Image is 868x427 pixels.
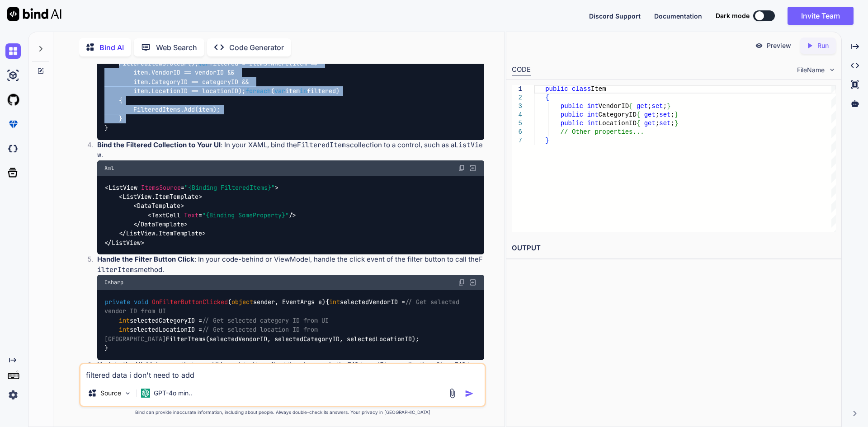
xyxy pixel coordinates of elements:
span: public [560,103,583,110]
span: ListView.ItemTemplate [123,192,198,201]
span: object [231,298,253,306]
img: chat [5,43,21,59]
img: githubLight [5,92,21,108]
p: : Make sure that your UI is updated to reflect the changes in the collection. Since is an , the U... [97,360,484,380]
span: // Other properties... [560,128,644,136]
img: darkCloudIdeIcon [5,141,21,156]
p: : In your XAML, bind the collection to a control, such as a . [97,140,484,160]
img: Bind AI [7,7,61,21]
div: 6 [512,128,522,136]
span: TextCell [151,211,180,219]
span: ; [656,111,659,118]
span: < = > [105,183,278,192]
span: int [329,298,340,306]
span: class [572,85,591,93]
p: : In your code-behind or ViewModel, handle the click event of the filter button to call the method. [97,254,484,275]
span: Xml [104,164,114,172]
span: Discord Support [589,12,641,20]
div: 2 [512,94,522,102]
span: int [587,111,598,118]
span: LocationID [599,120,637,127]
span: int [119,316,130,324]
span: Item [591,85,606,93]
div: 1 [512,85,522,94]
code: ObservableCollection<Item> FilteredItems { ; ; } = ObservableCollection<Item>(); { FilteredItems.... [104,40,463,132]
span: get [637,103,648,110]
button: Invite Team [788,7,854,25]
span: set [651,103,663,110]
span: set [659,120,670,127]
div: 3 [512,102,522,111]
span: { [637,111,640,118]
img: ai-studio [5,68,21,83]
span: sender, EventArgs e [231,298,322,306]
span: OnFilterButtonClicked [152,298,228,306]
span: CategoryID [599,111,637,118]
p: Source [100,389,121,398]
p: Run [817,41,829,50]
span: < = /> [148,211,296,219]
span: ItemsSource [141,183,181,192]
span: Csharp [104,279,123,286]
span: DataTemplate [137,202,180,210]
span: get [644,120,655,127]
div: 5 [512,119,522,128]
span: Dark mode [716,11,750,20]
span: ; [670,120,674,127]
span: DataTemplate [141,220,184,228]
span: private [105,298,130,306]
p: GPT-4o min.. [154,389,192,398]
span: </ > [133,220,188,228]
span: < > [119,192,202,201]
span: { [637,120,640,127]
textarea: filtered data i don't need to add [80,364,485,380]
p: Bind can provide inaccurate information, including about people. Always double-check its answers.... [79,409,486,416]
span: FileName [797,66,825,75]
button: Documentation [654,11,702,21]
span: "{Binding SomeProperty}" [202,211,289,219]
span: // Get selected location ID from [GEOGRAPHIC_DATA] [104,325,321,343]
span: { [545,94,549,101]
span: // Get selected category ID from UI [202,316,329,324]
span: // Get selected vendor ID from UI [104,298,463,315]
img: attachment [447,388,458,399]
span: </ > [104,239,144,247]
img: preview [755,42,763,50]
img: copy [458,164,465,172]
img: settings [5,387,21,403]
span: "{Binding FilteredItems}" [184,183,275,192]
img: icon [465,389,474,398]
button: Discord Support [589,11,641,21]
img: chevron down [828,66,836,74]
code: FilteredItems [297,141,350,150]
span: } [675,120,678,127]
p: Web Search [156,42,197,53]
strong: Handle the Filter Button Click [97,255,194,263]
span: ; [670,111,674,118]
img: copy [458,279,465,286]
span: ; [656,120,659,127]
p: Bind AI [99,42,124,53]
code: FilteredItems [347,361,400,370]
span: public [560,111,583,118]
code: { selectedVendorID = selectedCategoryID = selectedLocationID = FilterItems(selectedVendorID, sele... [104,297,463,353]
p: Preview [767,41,791,50]
span: ListView.ItemTemplate [126,230,202,238]
span: public [560,120,583,127]
span: ListView [108,183,137,192]
span: get [644,111,655,118]
span: set [659,111,670,118]
span: in [300,87,307,95]
span: int [587,120,598,127]
span: Text [184,211,198,219]
span: int [587,103,598,110]
img: Open in Browser [469,164,477,172]
div: 4 [512,111,522,119]
span: ( ) [105,298,325,306]
span: { [629,103,632,110]
span: Documentation [654,12,702,20]
div: CODE [512,65,531,75]
span: ListView [112,239,141,247]
img: Open in Browser [469,278,477,286]
div: 7 [512,136,522,145]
